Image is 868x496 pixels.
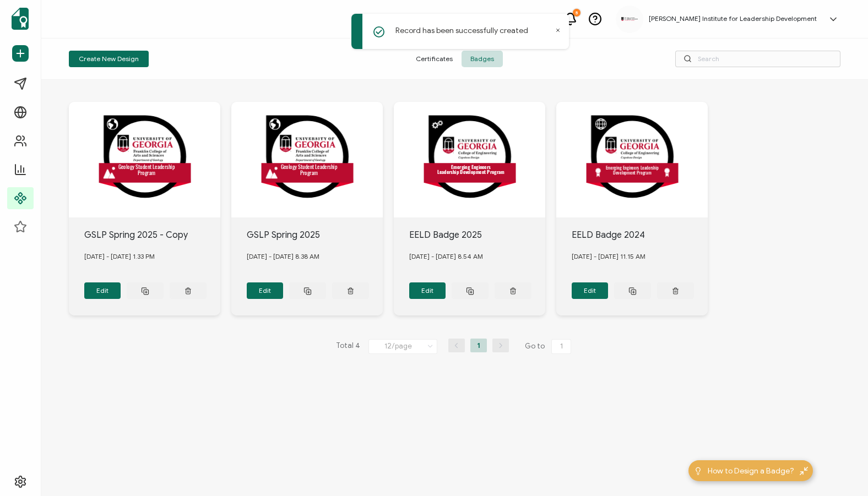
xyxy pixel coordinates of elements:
div: EELD Badge 2025 [409,228,546,242]
span: Go to [525,339,573,354]
div: 5 [573,9,581,17]
div: [DATE] - [DATE] 8.38 AM [247,242,383,271]
span: Certificates [407,51,462,67]
div: [DATE] - [DATE] 11.15 AM [572,242,708,271]
button: Edit [572,282,609,299]
input: Select [368,339,437,354]
h5: [PERSON_NAME] Institute for Leadership Development [649,15,817,23]
div: EELD Badge 2024 [572,228,708,242]
img: 50242d11-6285-47da-addb-352dcdb0990e.png [621,17,638,21]
span: Badges [462,51,503,67]
button: Edit [84,282,121,299]
span: How to Design a Badge? [708,465,794,477]
button: Edit [409,282,446,299]
div: [DATE] - [DATE] 1.33 PM [84,242,221,271]
div: GSLP Spring 2025 [247,228,383,242]
span: Total 4 [336,339,360,354]
li: 1 [470,339,487,352]
p: Record has been successfully created [395,25,528,36]
iframe: Chat Widget [813,443,868,496]
input: Search [675,51,840,67]
div: [DATE] - [DATE] 8.54 AM [409,242,546,271]
img: minimize-icon.svg [800,467,808,475]
div: GSLP Spring 2025 - Copy [84,228,221,242]
button: Create New Design [69,51,149,67]
button: Edit [247,282,284,299]
img: sertifier-logomark-colored.svg [12,8,29,30]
